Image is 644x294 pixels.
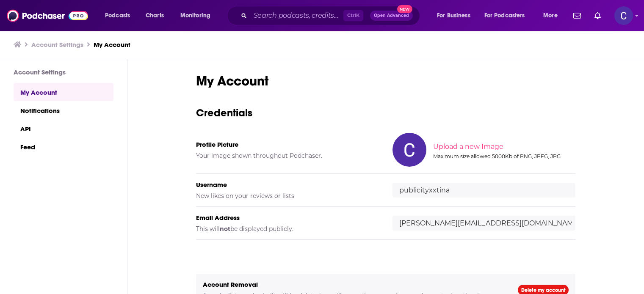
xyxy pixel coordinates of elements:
a: API [14,119,113,137]
button: open menu [431,9,481,22]
button: open menu [479,9,537,22]
img: Podchaser - Follow, Share and Rate Podcasts [7,8,88,24]
a: Show notifications dropdown [591,8,604,23]
button: open menu [99,9,141,22]
h5: Profile Picture [196,140,379,148]
input: email [392,216,575,231]
span: More [543,10,558,22]
a: Show notifications dropdown [570,8,584,23]
button: open menu [537,9,568,22]
a: Account Settings [31,41,83,49]
a: My Account [14,83,113,101]
a: Feed [14,137,113,156]
h5: Email Address [196,214,379,222]
div: Search podcasts, credits, & more... [235,6,428,25]
button: Show profile menu [614,6,633,25]
span: Logged in as publicityxxtina [614,6,633,25]
span: Podcasts [105,10,130,22]
h5: Your image shown throughout Podchaser. [196,152,379,159]
img: User Profile [614,6,633,25]
button: open menu [174,9,221,22]
span: For Podcasters [484,10,525,22]
a: Notifications [14,101,113,119]
h5: New likes on your reviews or lists [196,192,379,200]
span: Monitoring [180,10,210,22]
span: For Business [437,10,470,22]
a: My Account [94,41,130,49]
span: Charts [146,10,164,22]
h5: Account Removal [203,280,504,289]
input: username [392,183,575,198]
div: Maximum size allowed 5000Kb of PNG, JPEG, JPG [433,153,574,159]
h5: This will be displayed publicly. [196,225,379,233]
button: Open AdvancedNew [370,11,413,21]
h3: Credentials [196,106,575,119]
b: not [220,225,230,233]
h3: Account Settings [14,68,113,76]
img: Your profile image [392,133,426,167]
input: Search podcasts, credits, & more... [250,9,343,22]
span: Ctrl K [343,10,363,21]
span: Open Advanced [374,14,409,18]
span: New [397,5,412,13]
a: Charts [140,9,169,22]
h5: Username [196,181,379,189]
h1: My Account [196,73,575,89]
